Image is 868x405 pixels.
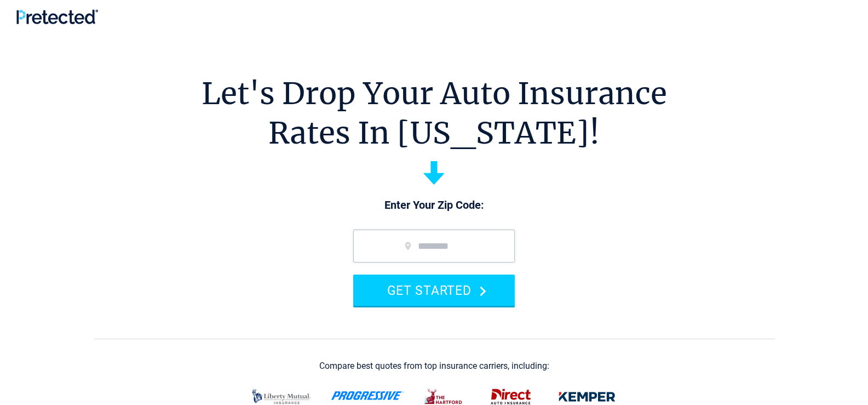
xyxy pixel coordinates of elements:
img: Pretected Logo [16,9,98,24]
button: GET STARTED [353,275,515,306]
div: Compare best quotes from top insurance carriers, including: [319,361,549,371]
h1: Let's Drop Your Auto Insurance Rates In [US_STATE]! [202,74,667,153]
img: progressive [331,391,404,400]
p: Enter Your Zip Code: [342,198,526,213]
input: zip code [353,230,515,263]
